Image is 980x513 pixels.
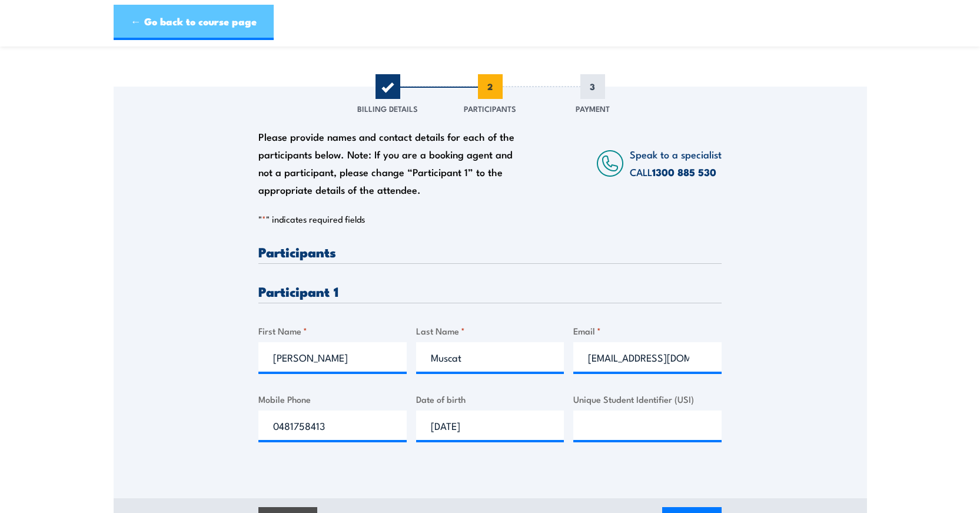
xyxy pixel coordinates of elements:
label: Mobile Phone [258,392,407,406]
h3: Participant 1 [258,284,722,298]
label: Date of birth [416,392,564,406]
a: 1300 885 530 [652,164,716,180]
p: " " indicates required fields [258,213,722,225]
label: Unique Student Identifier (USI) [573,392,722,406]
label: First Name [258,324,407,337]
span: Participants [464,102,516,114]
a: ← Go back to course page [114,5,274,40]
span: 2 [478,74,503,99]
span: Payment [576,102,610,114]
span: 1 [376,74,400,99]
label: Email [573,324,722,337]
span: 3 [580,74,605,99]
span: Speak to a specialist CALL [630,147,722,179]
h3: Participants [258,245,722,259]
div: Please provide names and contact details for each of the participants below. Note: If you are a b... [258,128,526,198]
span: Billing Details [357,102,418,114]
label: Last Name [416,324,564,337]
